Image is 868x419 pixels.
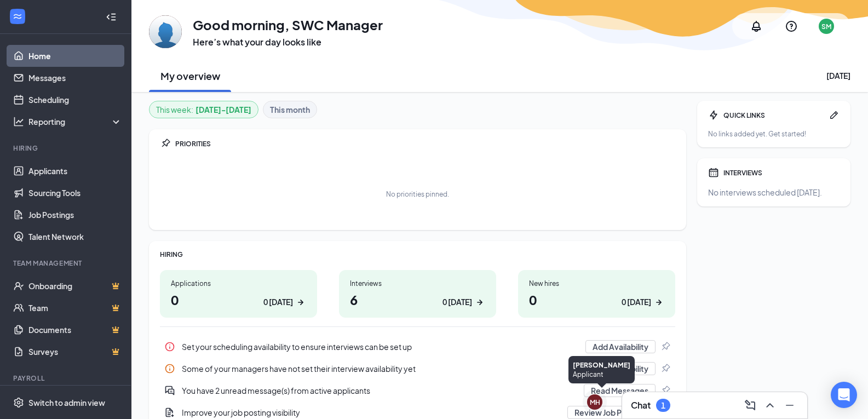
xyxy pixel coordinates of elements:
a: Sourcing Tools [28,182,122,204]
svg: Calendar [708,167,719,178]
div: 0 [DATE] [622,296,651,308]
svg: DocumentAdd [164,407,175,418]
div: New hires [529,279,664,288]
div: Improve your job posting visibility [182,407,561,418]
h1: Good morning, SWC Manager [193,15,383,34]
svg: WorkstreamLogo [12,11,23,22]
svg: DoubleChatActive [164,385,175,396]
div: Reporting [28,116,123,127]
img: SWC Manager [149,15,182,48]
svg: ArrowRight [295,297,306,308]
svg: ArrowRight [474,297,485,308]
a: Messages [28,67,122,89]
svg: ChevronUp [763,399,777,412]
button: ChevronUp [761,397,779,414]
div: Applicant [573,370,630,379]
div: No priorities pinned. [386,190,449,199]
a: Home [28,45,122,67]
button: ComposeMessage [741,397,759,414]
svg: Analysis [13,116,24,127]
svg: QuestionInfo [785,20,798,33]
svg: Pin [660,341,671,352]
a: Applications00 [DATE]ArrowRight [160,270,317,318]
svg: Info [164,363,175,374]
div: You have 2 unread message(s) from active applicants [182,385,577,396]
h1: 0 [171,290,306,309]
svg: Pin [660,385,671,396]
a: DoubleChatActiveYou have 2 unread message(s) from active applicantsRead MessagesPin [160,380,675,401]
div: 0 [DATE] [442,296,472,308]
div: SM [821,22,831,31]
svg: Settings [13,397,24,408]
div: Set your scheduling availability to ensure interviews can be set up [182,341,579,352]
div: Open Intercom Messenger [831,382,857,408]
svg: Minimize [783,399,796,412]
h2: My overview [160,69,220,83]
svg: Collapse [106,12,117,22]
button: Read Messages [584,384,656,397]
div: Applications [171,279,306,288]
a: Job Postings [28,204,122,226]
div: [PERSON_NAME] [573,360,630,370]
div: PRIORITIES [175,139,675,148]
div: Set your scheduling availability to ensure interviews can be set up [160,336,675,358]
h1: 0 [529,290,664,309]
div: Some of your managers have not set their interview availability yet [182,363,581,374]
a: Applicants [28,160,122,182]
h1: 6 [350,290,485,309]
a: Scheduling [28,89,122,111]
div: Some of your managers have not set their interview availability yet [160,358,675,380]
div: This week : [156,104,251,116]
svg: Pin [160,138,171,149]
button: Minimize [781,397,798,414]
div: Hiring [13,144,120,153]
svg: Notifications [750,20,763,33]
svg: Pin [660,363,671,374]
div: Team Management [13,259,120,268]
div: QUICK LINKS [723,111,824,120]
div: You have 2 unread message(s) from active applicants [160,380,675,401]
a: DocumentsCrown [28,319,122,341]
div: Interviews [350,279,485,288]
svg: ArrowRight [653,297,664,308]
div: Switch to admin view [28,397,105,408]
svg: Pen [829,110,840,120]
a: OnboardingCrown [28,275,122,297]
button: Add Availability [585,340,656,353]
a: SurveysCrown [28,341,122,363]
h3: Here’s what your day looks like [193,36,383,48]
div: HIRING [160,250,675,259]
div: No links added yet. Get started! [708,129,840,139]
a: Talent Network [28,226,122,248]
svg: ComposeMessage [744,399,757,412]
button: Review Job Postings [567,406,656,419]
div: Payroll [13,374,120,383]
a: InfoSome of your managers have not set their interview availability yetSet AvailabilityPin [160,358,675,380]
div: 1 [661,401,665,410]
b: This month [270,104,310,116]
a: InfoSet your scheduling availability to ensure interviews can be set upAdd AvailabilityPin [160,336,675,358]
b: [DATE] - [DATE] [196,104,251,116]
div: [DATE] [826,70,850,81]
svg: Bolt [708,110,719,120]
a: TeamCrown [28,297,122,319]
div: MH [590,398,600,407]
a: Interviews60 [DATE]ArrowRight [339,270,496,318]
h3: Chat [631,399,651,411]
div: INTERVIEWS [723,168,840,177]
div: No interviews scheduled [DATE]. [708,187,840,198]
div: 0 [DATE] [263,296,293,308]
a: New hires00 [DATE]ArrowRight [518,270,675,318]
svg: Info [164,341,175,352]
